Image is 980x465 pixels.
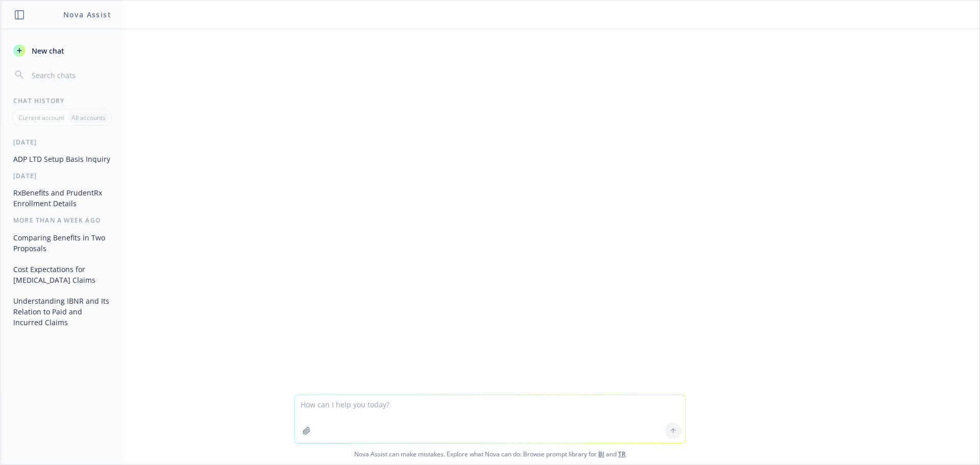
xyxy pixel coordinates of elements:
button: ADP LTD Setup Basis Inquiry [9,151,115,167]
input: Search chats [30,68,111,82]
div: More than a week ago [1,216,123,225]
div: Chat History [1,96,123,105]
button: Understanding IBNR and Its Relation to Paid and Incurred Claims [9,292,115,331]
p: All accounts [71,113,106,122]
a: TR [618,450,626,458]
p: Current account [18,113,64,122]
button: Comparing Benefits in Two Proposals [9,229,115,257]
span: New chat [30,45,64,56]
a: BI [598,450,604,458]
button: RxBenefits and PrudentRx Enrollment Details [9,184,115,212]
div: [DATE] [1,138,123,146]
h1: Nova Assist [63,9,111,20]
span: Nova Assist can make mistakes. Explore what Nova can do: Browse prompt library for and [5,444,975,464]
button: Cost Expectations for [MEDICAL_DATA] Claims [9,261,115,288]
div: [DATE] [1,172,123,180]
button: New chat [9,41,115,60]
